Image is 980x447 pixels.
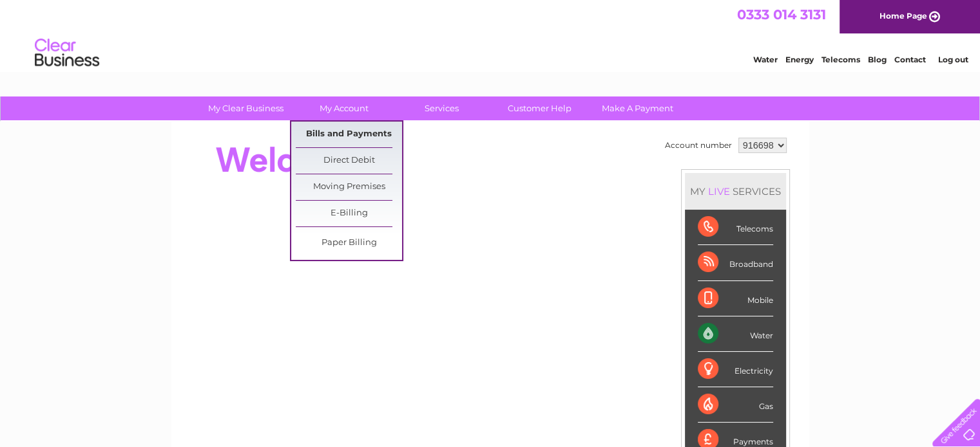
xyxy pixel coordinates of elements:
a: Blog [868,55,887,64]
img: logo.png [34,33,100,73]
div: Clear Business is a trading name of Verastar Limited (registered in [GEOGRAPHIC_DATA] No. 3667643... [186,7,795,62]
div: Telecoms [698,210,773,245]
a: Water [753,55,778,64]
a: Log out [937,55,968,64]
a: Services [389,96,495,120]
a: Moving Premises [296,174,402,200]
div: Electricity [698,352,773,387]
a: Contact [894,55,926,64]
a: Paper Billing [296,230,402,256]
div: Gas [698,387,773,423]
a: Direct Debit [296,148,402,174]
a: Telecoms [821,55,860,64]
div: Broadband [698,245,773,280]
div: Mobile [698,281,773,316]
a: Bills and Payments [296,122,402,147]
a: Energy [785,55,814,64]
td: Account number [662,134,735,156]
div: LIVE [706,185,733,197]
div: MY SERVICES [685,173,786,210]
a: Make A Payment [584,96,691,120]
a: 0333 014 3131 [737,6,826,23]
a: My Account [291,96,397,120]
a: My Clear Business [193,96,299,120]
a: Customer Help [486,96,593,120]
div: Water [698,316,773,352]
a: E-Billing [296,201,402,226]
